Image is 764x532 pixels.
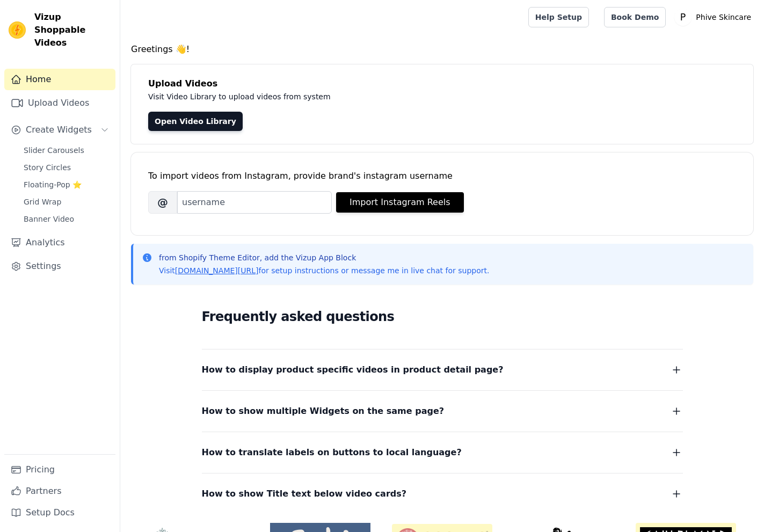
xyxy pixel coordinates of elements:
[148,191,177,214] span: @
[148,90,629,103] p: Visit Video Library to upload videos from system
[4,256,115,277] a: Settings
[148,170,736,183] div: To import videos from Instagram, provide brand's instagram username
[131,43,753,56] h4: Greetings 👋!
[148,112,243,131] a: Open Video Library
[202,445,683,460] button: How to translate labels on buttons to local language?
[24,196,61,207] span: Grid Wrap
[692,8,755,27] p: Phive Skincare
[680,12,686,23] text: P
[24,179,82,190] span: Floating-Pop ⭐
[202,362,683,377] button: How to display product specific videos in product detail page?
[528,7,589,27] a: Help Setup
[17,160,115,175] a: Story Circles
[17,177,115,192] a: Floating-Pop ⭐
[17,143,115,158] a: Slider Carousels
[674,8,755,27] button: P Phive Skincare
[202,306,683,327] h2: Frequently asked questions
[175,266,259,275] a: [DOMAIN_NAME][URL]
[4,232,115,253] a: Analytics
[159,265,489,276] p: Visit for setup instructions or message me in live chat for support.
[26,123,92,136] span: Create Widgets
[604,7,666,27] a: Book Demo
[17,212,115,227] a: Banner Video
[34,11,111,49] span: Vizup Shoppable Videos
[177,191,332,214] input: username
[159,252,489,263] p: from Shopify Theme Editor, add the Vizup App Block
[202,404,683,419] button: How to show multiple Widgets on the same page?
[24,145,84,156] span: Slider Carousels
[202,445,462,460] span: How to translate labels on buttons to local language?
[4,459,115,480] a: Pricing
[4,92,115,114] a: Upload Videos
[4,69,115,90] a: Home
[148,77,736,90] h4: Upload Videos
[336,192,464,213] button: Import Instagram Reels
[9,21,26,39] img: Vizup
[202,486,407,501] span: How to show Title text below video cards?
[4,119,115,141] button: Create Widgets
[202,404,445,419] span: How to show multiple Widgets on the same page?
[202,362,504,377] span: How to display product specific videos in product detail page?
[17,194,115,209] a: Grid Wrap
[24,162,71,173] span: Story Circles
[202,486,683,501] button: How to show Title text below video cards?
[24,214,74,224] span: Banner Video
[4,480,115,502] a: Partners
[4,502,115,523] a: Setup Docs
